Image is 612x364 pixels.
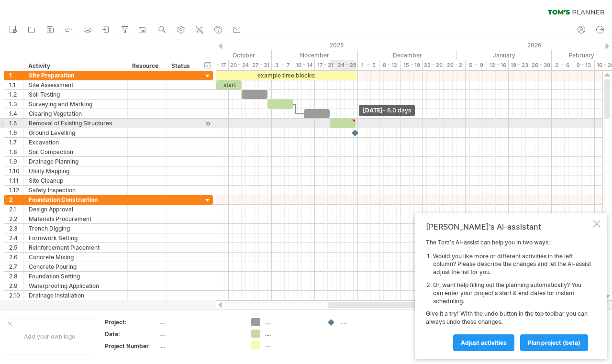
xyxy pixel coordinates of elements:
[265,341,317,349] div: ....
[358,50,457,60] div: December 2025
[272,60,293,70] div: 3 - 7
[9,195,23,204] div: 2
[272,50,358,60] div: November 2025
[9,119,23,128] div: 1.5
[573,60,595,70] div: 9 - 13
[9,99,23,109] div: 1.3
[341,318,393,326] div: ....
[9,253,23,262] div: 2.6
[29,119,122,128] div: Removal of Existing Structures
[9,176,23,185] div: 1.11
[29,233,122,243] div: Formwork Setting
[29,300,122,309] div: Backfilling
[216,80,242,89] div: start
[29,195,122,204] div: Foundation Construction
[336,60,358,70] div: 24 - 28
[105,342,157,350] div: Project Number
[457,50,552,60] div: January 2026
[461,339,507,346] span: Adjust activities
[444,60,466,70] div: 29 - 2
[5,319,94,354] div: Add your own logo
[9,166,23,176] div: 1.10
[29,281,122,290] div: Waterproofing Application
[265,330,317,338] div: ....
[315,60,336,70] div: 17 - 21
[29,166,122,176] div: Utility Mapping
[9,205,23,214] div: 2.1
[29,99,122,109] div: Surveying and Marking
[29,147,122,156] div: Soil Compaction
[159,342,240,350] div: ....
[552,60,573,70] div: 2 - 6
[28,61,122,71] div: Activity
[9,71,23,80] div: 1
[173,50,272,60] div: October 2025
[229,60,250,70] div: 20 - 24
[9,224,23,233] div: 2.3
[29,128,122,137] div: Ground Levelling
[29,90,122,99] div: Soil Testing
[9,157,23,166] div: 1.9
[358,60,379,70] div: 1 - 5
[9,214,23,223] div: 2.2
[9,300,23,309] div: 2.11
[207,60,229,70] div: 13 - 17
[29,214,122,223] div: Materials Procurement
[453,334,514,351] a: Adjust activities
[132,61,161,71] div: Resource
[159,330,240,338] div: ....
[9,186,23,195] div: 1.12
[29,205,122,214] div: Design Approval
[9,262,23,271] div: 2.7
[9,233,23,243] div: 2.4
[29,109,122,118] div: Clearing Vegetation
[29,243,122,252] div: Reinforcement Placement
[105,330,157,338] div: Date:
[509,60,530,70] div: 19 - 23
[426,222,591,232] div: [PERSON_NAME]'s AI-assistant
[9,281,23,290] div: 2.9
[9,109,23,118] div: 1.4
[29,272,122,281] div: Foundation Setting
[520,334,588,351] a: plan project (beta)
[9,90,23,99] div: 1.2
[9,272,23,281] div: 2.8
[423,60,444,70] div: 22 - 26
[433,253,591,276] li: Would you like more or different activities in the left column? Please describe the changes and l...
[265,318,317,326] div: ....
[9,138,23,147] div: 1.7
[29,71,122,80] div: Site Preparation
[9,291,23,300] div: 2.10
[159,318,240,326] div: ....
[9,147,23,156] div: 1.8
[379,60,401,70] div: 8 - 12
[250,60,272,70] div: 27 - 31
[293,60,315,70] div: 10 - 14
[528,339,580,346] span: plan project (beta)
[29,138,122,147] div: Excavation
[105,318,157,326] div: Project:
[29,224,122,233] div: Trench Digging
[426,239,591,351] div: The Tom's AI-assist can help you in two ways: Give it a try! With the undo button in the top tool...
[29,186,122,195] div: Safety Inspection
[9,243,23,252] div: 2.5
[216,71,356,80] div: example time blocks:
[203,119,212,129] div: scroll to activity
[383,107,411,114] span: - 6.0 days
[29,253,122,262] div: Concrete Mixing
[359,105,415,116] div: [DATE]
[29,80,122,89] div: Site Assessment
[171,61,192,71] div: Status
[433,281,591,305] li: Or, want help filling out the planning automatically? You can enter your project's start & end da...
[29,262,122,271] div: Concrete Pouring
[9,128,23,137] div: 1.6
[29,157,122,166] div: Drainage Planning
[530,60,552,70] div: 26 - 30
[29,176,122,185] div: Site Cleanup
[9,80,23,89] div: 1.1
[401,60,423,70] div: 15 - 19
[29,291,122,300] div: Drainage Installation
[487,60,509,70] div: 12 - 16
[466,60,487,70] div: 5 - 9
